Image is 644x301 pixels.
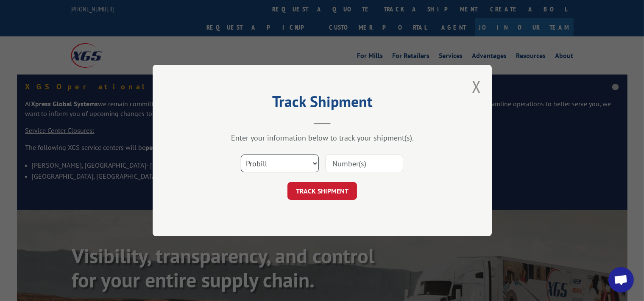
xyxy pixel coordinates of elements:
input: Number(s) [325,155,403,172]
a: Open chat [608,267,634,293]
button: Close modal [472,75,481,98]
h2: Track Shipment [195,96,449,112]
div: Enter your information below to track your shipment(s). [195,133,449,143]
button: TRACK SHIPMENT [287,182,357,200]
